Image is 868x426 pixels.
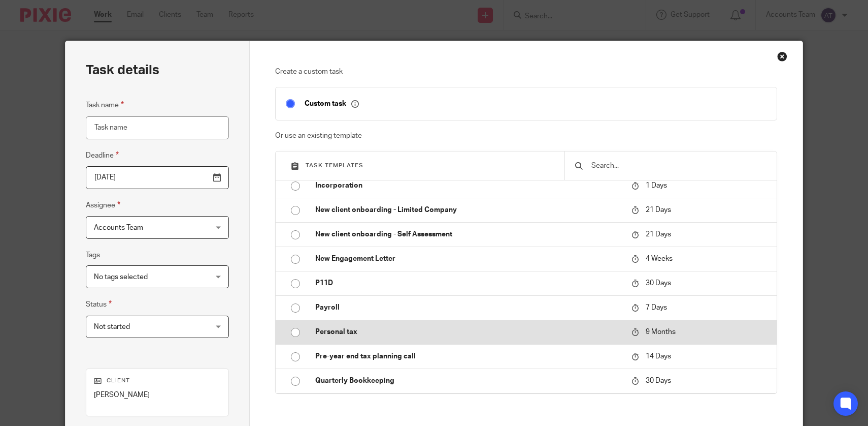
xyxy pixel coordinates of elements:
[646,231,671,238] span: 21 Days
[315,376,621,386] p: Quarterly Bookkeeping
[646,304,667,311] span: 7 Days
[315,351,621,361] p: Pre-year end tax planning call
[315,180,621,191] p: Incorporation
[275,67,777,77] p: Create a custom task
[646,280,671,287] span: 30 Days
[315,278,621,288] p: P11D
[305,99,359,108] p: Custom task
[315,229,621,239] p: New client onboarding - Self Assessment
[590,160,766,171] input: Search...
[86,199,120,211] label: Assignee
[646,255,673,262] span: 4 Weeks
[86,298,112,310] label: Status
[94,224,143,231] span: Accounts Team
[275,131,777,141] p: Or use an existing template
[315,205,621,215] p: New client onboarding - Limited Company
[94,390,221,400] p: [PERSON_NAME]
[86,116,229,139] input: Task name
[94,273,148,281] span: No tags selected
[646,182,667,189] span: 1 Days
[315,302,621,313] p: Payroll
[94,377,221,385] p: Client
[646,377,671,384] span: 30 Days
[646,353,671,360] span: 14 Days
[86,166,229,189] input: Pick a date
[646,206,671,214] span: 21 Days
[86,149,119,161] label: Deadline
[306,163,363,168] span: Task templates
[94,323,130,330] span: Not started
[86,250,100,260] label: Tags
[315,327,621,337] p: Personal tax
[315,254,621,264] p: New Engagement Letter
[777,51,787,62] div: Close this dialog window
[646,328,676,336] span: 9 Months
[86,99,124,111] label: Task name
[86,62,159,79] h2: Task details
